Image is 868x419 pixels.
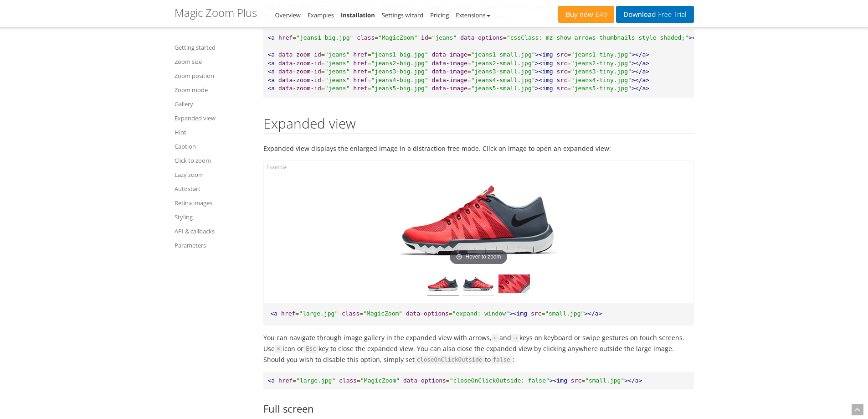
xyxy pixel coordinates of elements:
span: ><img [550,377,567,384]
span: = [467,85,471,92]
span: src [557,85,567,92]
span: = [321,68,325,75]
span: href [353,68,367,75]
span: <a [268,60,275,67]
span: "large.jpg" [299,310,338,317]
span: "closeOnClickOutside: false" [450,377,550,384]
span: data-options [403,377,446,384]
span: = [368,51,371,58]
span: "jeans3-big.jpg" [371,68,428,75]
a: Zoom position [175,70,252,81]
span: "jeans5-big.jpg" [371,85,428,92]
span: ><img [535,51,553,58]
span: = [446,377,450,384]
a: Lazy zoom [175,169,252,180]
a: API & callbacks [175,226,252,237]
span: data-image [432,51,467,58]
span: <a [271,310,278,317]
span: "jeans" [325,60,350,67]
span: href [281,310,295,317]
span: href [278,34,293,41]
span: = [368,68,371,75]
a: Gallery [175,98,252,109]
span: data-zoom-id [278,85,321,92]
span: data-image [432,68,467,75]
a: Buy now£49 [558,6,614,23]
span: "small.jpg" [585,377,624,384]
span: = [368,60,371,67]
span: "jeans5-tiny.jpg" [571,85,632,92]
span: <a [268,77,275,83]
span: "jeans" [325,68,350,75]
span: = [357,377,360,384]
span: "jeans3-tiny.jpg" [571,68,632,75]
span: = [368,85,371,92]
span: data-image [432,77,467,83]
span: = [467,68,471,75]
span: = [467,77,471,83]
code: Esc [303,345,318,353]
span: src [557,51,567,58]
span: ></a> [632,77,649,83]
span: = [375,34,378,41]
span: data-image [432,85,467,92]
span: = [321,77,325,83]
span: "small.jpg" [545,310,584,317]
span: class [357,34,375,41]
span: data-image [432,60,467,67]
a: Click to zoom [175,155,252,166]
a: Overview [275,11,301,19]
a: Parameters [175,240,252,251]
h3: Full screen [263,403,694,414]
span: class [342,310,360,317]
span: = [295,310,299,317]
span: "MagicZoom" [363,310,402,317]
a: Caption [175,141,252,152]
code: × [275,345,283,353]
span: <a [268,51,275,58]
span: = [428,34,432,41]
a: Zoom size [175,56,252,67]
span: id [421,34,428,41]
a: Installation [341,11,375,19]
span: "jeans4-big.jpg" [371,77,428,83]
span: ><img [509,310,527,317]
span: href [353,51,367,58]
span: "jeans2-small.jpg" [471,60,535,67]
code: closeOnClickOutside [415,356,485,364]
span: href [353,60,367,67]
span: "large.jpg" [296,377,335,384]
span: = [467,60,471,67]
span: "jeans1-big.jpg" [296,34,353,41]
span: data-zoom-id [278,77,321,83]
span: Free Trial [656,11,686,18]
span: = [293,34,296,41]
span: class [339,377,357,384]
span: = [368,77,371,83]
a: Extensions [456,11,490,19]
span: <a [268,377,275,384]
h2: Expanded view [263,116,694,134]
span: = [321,85,325,92]
span: "jeans" [325,85,350,92]
span: data-options [406,310,449,317]
span: href [353,77,367,83]
h1: Magic Zoom Plus [175,7,257,19]
span: = [467,51,471,58]
span: = [567,68,571,75]
span: ></a> [632,68,649,75]
span: £49 [593,11,607,18]
a: Retina images [175,197,252,208]
span: ></a> [624,377,642,384]
span: = [567,51,571,58]
a: Examples [308,11,334,19]
a: DownloadFree Trial [616,6,693,23]
span: ><img [535,60,553,67]
span: src [571,377,581,384]
span: <a [268,85,275,92]
span: ></a> [632,60,649,67]
span: "expand: window" [452,310,509,317]
span: "jeans5-small.jpg" [471,85,535,92]
span: ><img [535,68,553,75]
span: "jeans2-big.jpg" [371,60,428,67]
